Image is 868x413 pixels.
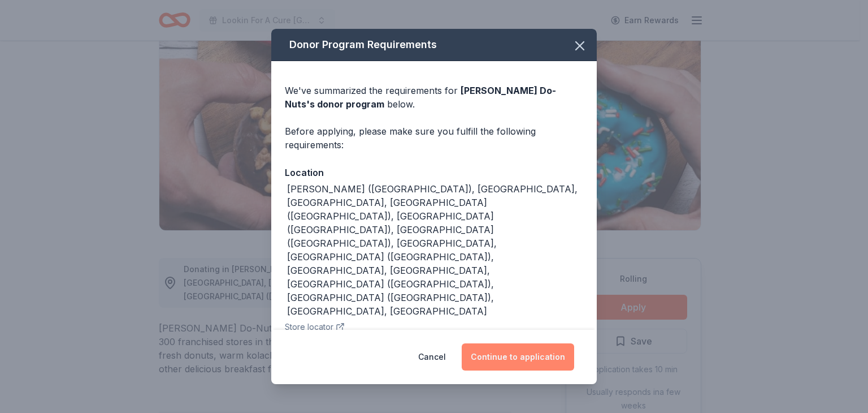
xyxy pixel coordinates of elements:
[285,124,583,152] div: Before applying, please make sure you fulfill the following requirements:
[418,343,446,371] button: Cancel
[285,320,345,334] button: Store locator
[285,84,583,111] div: We've summarized the requirements for below.
[462,343,574,371] button: Continue to application
[287,182,583,318] div: [PERSON_NAME] ([GEOGRAPHIC_DATA]), [GEOGRAPHIC_DATA], [GEOGRAPHIC_DATA], [GEOGRAPHIC_DATA] ([GEOG...
[285,165,583,180] div: Location
[271,29,597,61] div: Donor Program Requirements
